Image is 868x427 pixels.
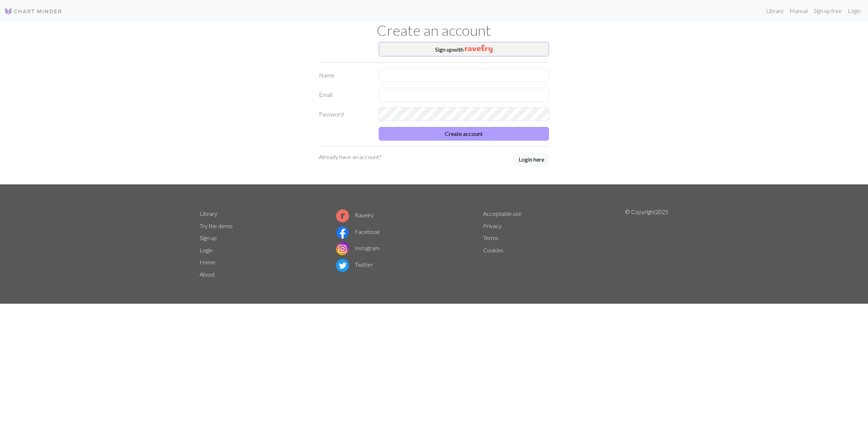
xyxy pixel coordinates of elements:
a: Manual [787,4,810,18]
img: Facebook logo [336,226,349,239]
p: Already have an account? [319,153,381,161]
a: Try the demo [200,222,233,229]
img: Ravelry logo [336,209,349,222]
a: Library [200,210,217,217]
a: Twitter [336,261,373,268]
button: Sign upwith [379,42,549,56]
a: Sign up [200,234,217,241]
a: Facebook [336,228,380,235]
a: Login here [514,153,549,167]
a: About [200,271,215,278]
a: Ravelry [336,212,374,218]
a: Sign up free [810,4,845,18]
img: Logo [4,7,62,16]
a: Instagram [336,244,379,251]
a: Login [845,4,864,18]
img: Instagram logo [336,242,349,255]
label: Name [315,68,374,82]
a: Library [763,4,787,18]
label: Email [315,88,374,102]
h1: Create an account [195,22,673,39]
label: Password [315,107,374,121]
button: Login here [514,153,549,166]
img: Twitter logo [336,259,349,272]
img: Ravelry [465,44,493,53]
a: Acceptable use [483,210,522,217]
a: Login [200,247,213,253]
button: Create account [379,127,549,141]
a: Privacy [483,222,502,229]
a: Home [200,259,216,265]
a: Cookies [483,247,503,253]
p: © Copyright 2025 [625,208,668,281]
a: Terms [483,234,498,241]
